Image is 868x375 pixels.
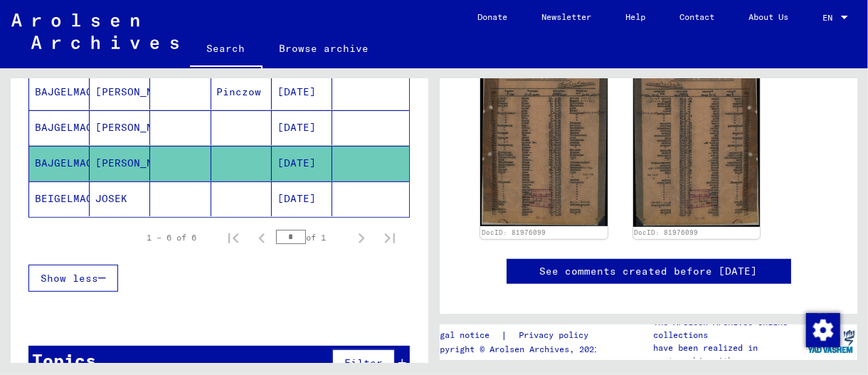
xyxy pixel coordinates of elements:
[28,265,118,292] button: Show less
[344,356,383,369] span: Filter
[11,14,179,49] img: Arolsen_neg.svg
[147,231,196,244] div: 1 – 6 of 6
[276,231,347,244] div: of 1
[482,228,546,236] a: DocID: 81976099
[347,223,376,252] button: Next page
[90,146,150,181] mat-cell: [PERSON_NAME]
[248,223,276,252] button: Previous page
[654,316,805,342] p: The Arolsen Archives online collections
[272,181,332,216] mat-cell: [DATE]
[822,12,832,23] mat-select-trigger: EN
[272,75,332,110] mat-cell: [DATE]
[29,146,90,181] mat-cell: BAJGELMACHER
[430,328,501,343] a: Legal notice
[507,328,605,343] a: Privacy policy
[219,223,248,252] button: First page
[29,181,90,216] mat-cell: BEIGELMACHER
[633,48,761,227] img: 002.jpg
[263,31,386,65] a: Browse archive
[806,313,840,347] img: Zustimmung ändern
[654,342,805,367] p: have been realized in partnership with
[540,264,758,279] a: See comments created before [DATE]
[32,347,96,373] div: Topics
[90,181,150,216] mat-cell: JOSEK
[211,75,272,110] mat-cell: Pinczow
[29,75,90,110] mat-cell: BAJGELMACHER
[430,343,605,356] p: Copyright © Arolsen Archives, 2021
[41,272,98,285] span: Show less
[90,110,150,145] mat-cell: [PERSON_NAME]
[90,75,150,110] mat-cell: [PERSON_NAME]
[634,228,698,236] a: DocID: 81976099
[272,110,332,145] mat-cell: [DATE]
[805,312,840,347] div: Zustimmung ändern
[190,31,263,68] a: Search
[430,328,605,343] div: |
[272,146,332,181] mat-cell: [DATE]
[480,48,608,226] img: 001.jpg
[376,223,404,252] button: Last page
[29,110,90,145] mat-cell: BAJGELMACHER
